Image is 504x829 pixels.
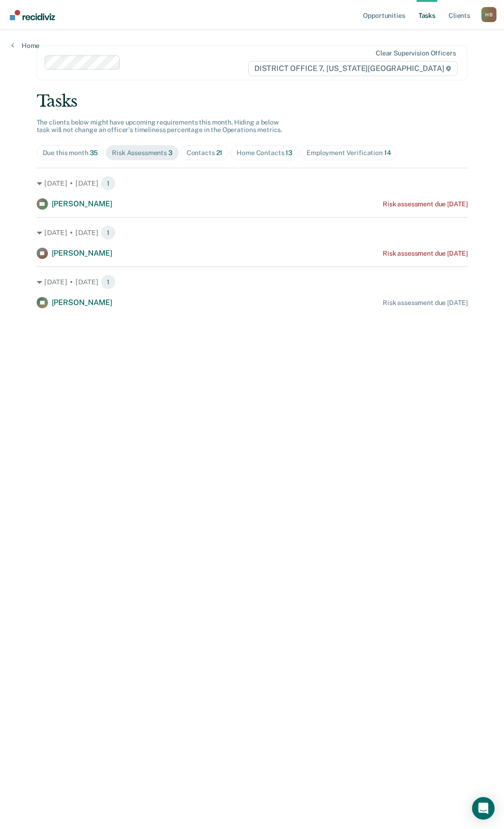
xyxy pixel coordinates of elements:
div: [DATE] • [DATE] 1 [37,274,468,289]
span: 13 [285,149,292,156]
div: Risk assessment due [DATE] [383,200,467,208]
span: DISTRICT OFFICE 7, [US_STATE][GEOGRAPHIC_DATA] [248,61,457,76]
span: 21 [216,149,223,156]
div: Risk assessment due [DATE] [383,299,467,307]
span: 1 [101,176,116,191]
a: Home [11,41,39,50]
div: Home Contacts [236,149,292,157]
span: The clients below might have upcoming requirements this month. Hiding a below task will not chang... [37,118,283,134]
span: 3 [168,149,173,156]
button: Profile dropdown button [481,7,496,22]
span: 14 [384,149,391,156]
div: Employment Verification [307,149,391,157]
div: [DATE] • [DATE] 1 [37,176,468,191]
div: Due this month [43,149,98,157]
img: Recidiviz [10,10,55,20]
div: Risk assessment due [DATE] [383,250,467,258]
span: [PERSON_NAME] [52,249,112,258]
span: [PERSON_NAME] [52,298,112,307]
div: Contacts [187,149,223,157]
span: 1 [101,225,116,240]
div: [DATE] • [DATE] 1 [37,225,468,240]
div: Risk Assessments [112,149,173,157]
span: [PERSON_NAME] [52,199,112,208]
span: 35 [90,149,98,156]
div: Clear supervision officers [376,49,456,57]
div: Tasks [37,92,468,111]
span: 1 [101,274,116,289]
div: H B [481,7,496,22]
div: Open Intercom Messenger [472,797,495,820]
